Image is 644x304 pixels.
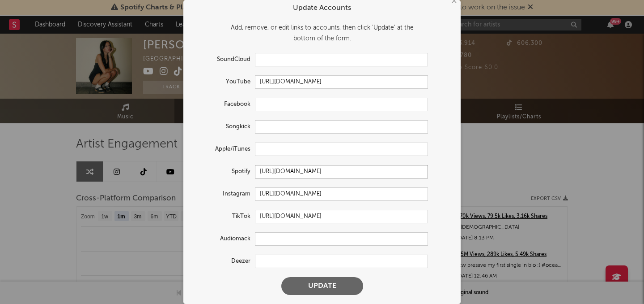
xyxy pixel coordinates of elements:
[192,189,255,200] label: Instagram
[192,54,255,65] label: SoundCloud
[192,211,255,222] label: TikTok
[192,256,255,267] label: Deezer
[192,77,255,87] label: YouTube
[192,22,452,44] div: Add, remove, or edit links to accounts, then click 'Update' at the bottom of the form.
[192,144,255,155] label: Apple/iTunes
[192,99,255,110] label: Facebook
[192,234,255,244] label: Audiomack
[192,122,255,132] label: Songkick
[281,277,363,295] button: Update
[192,3,452,13] div: Update Accounts
[192,166,255,177] label: Spotify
